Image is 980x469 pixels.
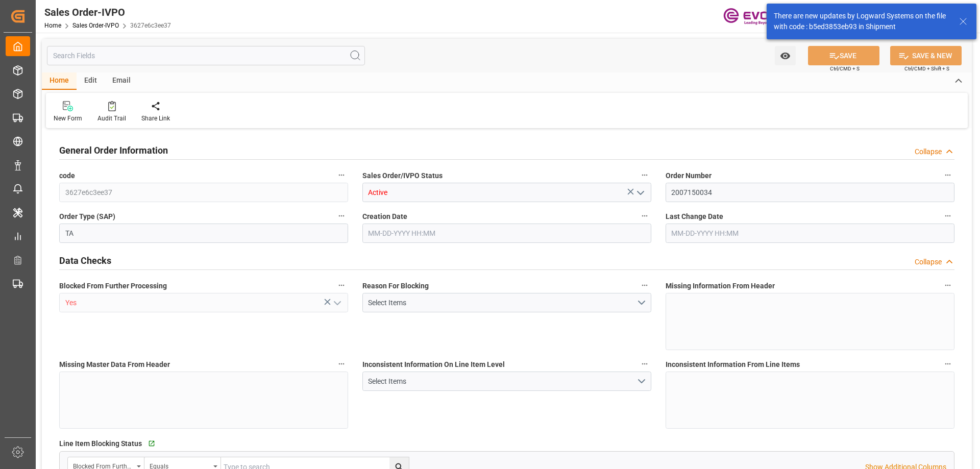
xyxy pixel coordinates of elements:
div: Collapse [915,257,942,267]
button: open menu [632,185,647,201]
div: New Form [54,114,82,123]
h2: General Order Information [59,143,168,157]
img: Evonik-brand-mark-Deep-Purple-RGB.jpeg_1700498283.jpeg [723,8,790,26]
button: Order Number [941,168,954,182]
button: SAVE & NEW [890,46,962,65]
span: Reason For Blocking [362,281,429,291]
button: Creation Date [638,209,651,223]
button: Inconsistent Information From Line Items [941,357,954,371]
a: Home [44,22,61,29]
a: Sales Order-IVPO [72,22,119,29]
span: Missing Master Data From Header [59,359,170,370]
div: There are new updates by Logward Systems on the file with code : b5ed3853eb93 in Shipment [774,11,949,32]
span: Creation Date [362,211,407,222]
button: code [335,168,348,182]
div: Edit [77,72,105,90]
div: Select Items [368,298,636,308]
span: Ctrl/CMD + S [830,65,860,72]
button: Sales Order/IVPO Status [638,168,651,182]
span: Order Type (SAP) [59,211,115,222]
input: MM-DD-YYYY HH:MM [666,224,954,243]
button: Last Change Date [941,209,954,223]
span: Ctrl/CMD + Shift + S [904,65,949,72]
button: Inconsistent Information On Line Item Level [638,357,651,371]
span: Sales Order/IVPO Status [362,170,443,181]
h2: Data Checks [59,254,111,267]
div: Audit Trail [97,114,126,123]
button: open menu [362,372,651,391]
div: Share Link [141,114,170,123]
div: Sales Order-IVPO [44,5,171,20]
span: Inconsistent Information On Line Item Level [362,359,505,370]
span: code [59,170,75,181]
input: MM-DD-YYYY HH:MM [362,224,651,243]
div: Email [105,72,138,90]
button: Missing Master Data From Header [335,357,348,371]
div: Select Items [368,376,636,387]
button: open menu [775,46,796,65]
div: Home [42,72,77,90]
button: SAVE [808,46,879,65]
button: Missing Information From Header [941,279,954,292]
span: Order Number [666,170,712,181]
span: Missing Information From Header [666,281,775,291]
input: Search Fields [47,46,365,65]
button: Reason For Blocking [638,279,651,292]
div: Collapse [915,146,942,157]
span: Last Change Date [666,211,723,222]
button: open menu [362,293,651,312]
button: open menu [329,295,344,311]
span: Blocked From Further Processing [59,281,167,291]
span: Inconsistent Information From Line Items [666,359,800,370]
button: Blocked From Further Processing [335,279,348,292]
span: Line Item Blocking Status [59,438,142,449]
button: Order Type (SAP) [335,209,348,223]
